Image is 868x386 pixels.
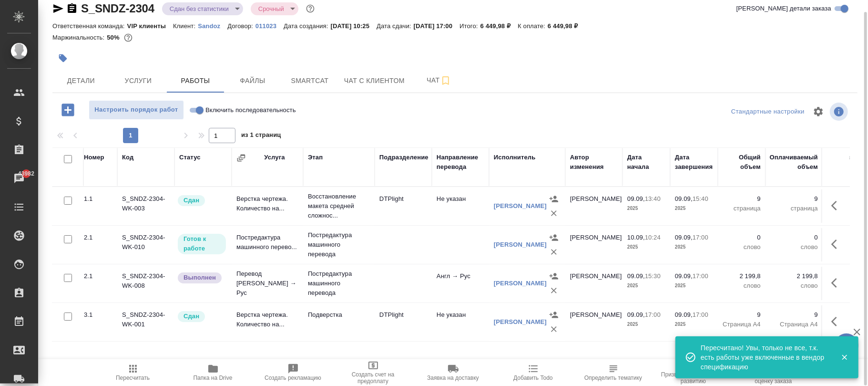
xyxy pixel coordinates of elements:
div: Автор изменения [570,153,618,172]
td: DTPlight [375,305,432,339]
p: 09.09, [675,195,693,202]
p: 09.09, [675,234,693,241]
svg: Подписаться [440,75,451,86]
div: 2.1 [84,233,112,242]
p: [DATE] 10:25 [331,22,377,30]
p: 9 [770,194,818,204]
div: Направление перевода [437,153,484,172]
td: Не указан [432,305,489,339]
div: Сдан без статистики [162,2,243,15]
p: 13:40 [645,195,661,202]
p: 2 199,8 [723,271,761,281]
td: [PERSON_NAME] [565,189,623,223]
td: Англ → Рус [432,267,489,300]
div: Исполнитель [494,153,536,162]
span: Добавить Todo [513,375,552,381]
span: из 1 страниц [241,129,281,143]
a: Sandoz [198,21,227,30]
button: 2663.78 RUB; [122,31,134,44]
p: 9 [723,310,761,320]
p: К оплате: [518,22,548,30]
span: Работы [173,75,218,87]
p: Договор: [227,22,255,30]
p: 9 [770,310,818,320]
span: Посмотреть информацию [830,103,850,121]
button: Удалить [547,283,561,298]
p: Выполнен [184,273,216,282]
button: Здесь прячутся важные кнопки [826,233,848,256]
div: Подразделение [379,153,429,162]
td: S_SNDZ-2304-WK-010 [117,228,174,261]
p: слово [770,242,818,252]
a: [PERSON_NAME] [494,241,547,248]
p: слово [723,281,761,291]
span: Призвать менеджера по развитию [659,371,728,385]
p: страница [723,204,761,213]
a: S_SNDZ-2304 [81,2,154,15]
p: 17:00 [693,272,708,280]
div: 1.1 [84,194,112,204]
button: Удалить [547,245,561,259]
p: слово [723,242,761,252]
button: Доп статусы указывают на важность/срочность заказа [304,2,317,15]
p: Клиент: [173,22,198,30]
td: S_SNDZ-2304-WK-003 [117,189,174,223]
button: Призвать менеджера по развитию [654,359,734,386]
button: Закрыть [835,353,854,362]
button: Назначить [547,308,561,322]
p: Sandoz [198,22,227,30]
span: Создать счет на предоплату [339,371,408,385]
p: 0 [770,233,818,242]
p: 011023 [255,22,284,30]
button: Добавить работу [55,100,81,120]
div: 2.1 [84,271,112,281]
p: 10.09, [627,234,645,241]
div: Номер [84,153,104,162]
p: Сдан [184,312,199,321]
button: Пересчитать [93,359,173,386]
p: 2025 [627,242,665,252]
p: Дата сдачи: [377,22,413,30]
button: Настроить порядок работ [89,100,184,120]
p: 17:00 [693,234,708,241]
p: 2025 [675,281,713,291]
td: [PERSON_NAME] [565,305,623,339]
p: Страница А4 [723,320,761,329]
p: 17:00 [693,311,708,318]
button: Назначить [547,269,561,283]
p: 2025 [627,204,665,213]
p: 09.09, [675,311,693,318]
p: 17:00 [645,311,661,318]
button: Скопировать ссылку [66,3,78,14]
p: Готов к работе [184,234,220,253]
span: Заявка на доставку [427,375,479,381]
td: Верстка чертежа. Количество на... [232,189,303,223]
p: 2025 [675,242,713,252]
span: Настроить порядок работ [94,104,179,115]
p: Постредактура машинного перевода [308,230,370,259]
td: Перевод [PERSON_NAME] → Рус [232,264,303,303]
button: Удалить [547,322,561,336]
td: DTPlight [375,189,432,223]
p: 2025 [627,320,665,329]
p: 09.09, [627,311,645,318]
button: Сгруппировать [236,153,246,163]
div: Дата начала [627,153,665,172]
div: Общий объем [723,153,761,172]
div: Услуга [264,153,285,162]
span: Smartcat [287,75,333,87]
div: Оплачиваемый объем [770,153,818,172]
p: Сдан [184,196,199,205]
p: 9 [723,194,761,204]
button: Назначить [547,230,561,245]
span: Папка на Drive [194,375,233,381]
span: Чат с клиентом [344,75,405,87]
a: [PERSON_NAME] [494,318,547,325]
span: Услуги [115,75,161,87]
div: Сдан без статистики [251,2,298,15]
span: Чат [416,74,462,86]
button: Здесь прячутся важные кнопки [826,271,848,294]
p: 2025 [675,204,713,213]
p: 15:30 [645,272,661,280]
td: [PERSON_NAME] [565,228,623,261]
